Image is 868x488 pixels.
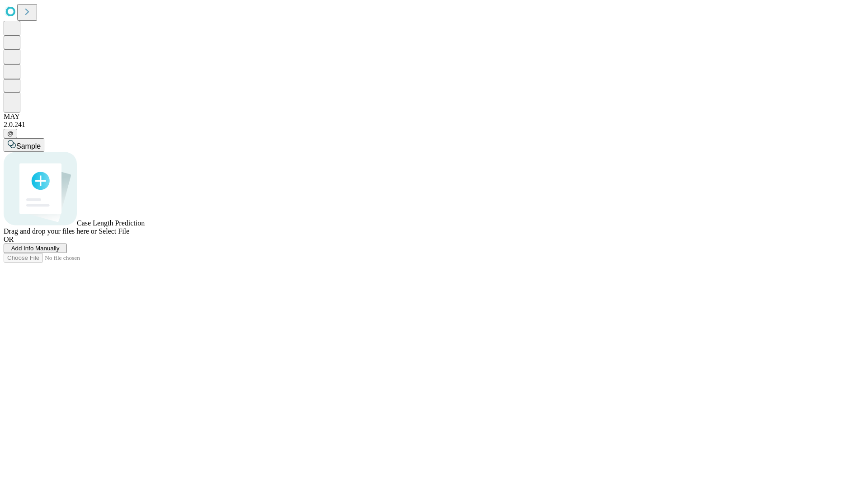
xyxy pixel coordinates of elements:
button: Add Info Manually [4,244,67,253]
span: Drag and drop your files here or [4,227,97,235]
button: Sample [4,138,44,152]
span: Add Info Manually [11,245,60,252]
span: @ [7,130,14,137]
button: @ [4,129,17,138]
span: Sample [16,142,41,150]
span: Case Length Prediction [77,219,145,227]
span: Select File [99,227,129,235]
div: 2.0.241 [4,121,864,129]
div: MAY [4,113,864,121]
span: OR [4,235,14,243]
